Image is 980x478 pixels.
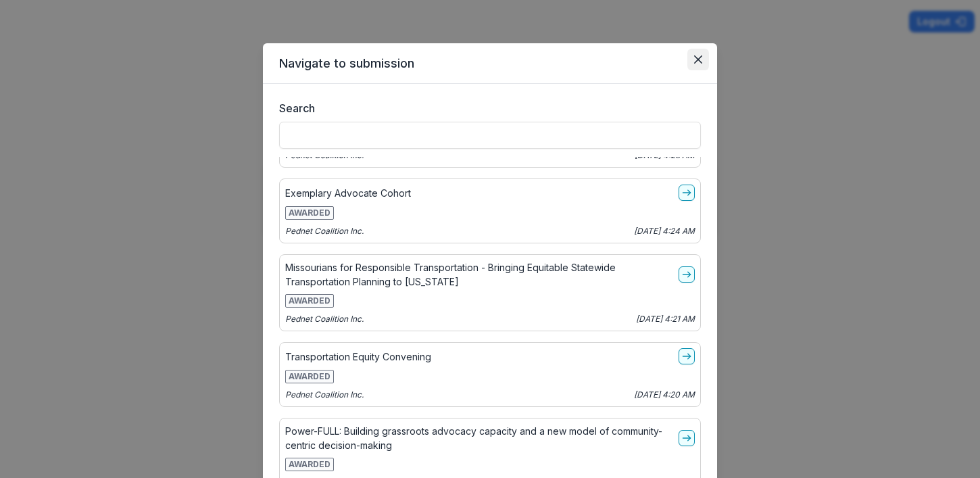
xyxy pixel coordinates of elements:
p: [DATE] 4:20 AM [634,389,695,401]
span: AWARDED [285,370,334,383]
p: Pednet Coalition Inc. [285,225,364,237]
span: AWARDED [285,206,334,220]
header: Navigate to submission [263,43,717,84]
p: [DATE] 4:24 AM [634,225,695,237]
p: Power-FULL: Building grassroots advocacy capacity and a new model of community-centric decision-m... [285,424,673,452]
span: AWARDED [285,458,334,471]
a: go-to [679,348,695,364]
a: go-to [679,185,695,201]
p: [DATE] 4:21 AM [636,313,695,325]
span: AWARDED [285,294,334,308]
p: Missourians for Responsible Transportation - Bringing Equitable Statewide Transportation Planning... [285,260,673,289]
button: Close [687,49,709,70]
p: Pednet Coalition Inc. [285,313,364,325]
label: Search [279,100,693,116]
p: Exemplary Advocate Cohort [285,186,411,200]
p: Transportation Equity Convening [285,350,431,364]
a: go-to [679,266,695,283]
p: Pednet Coalition Inc. [285,389,364,401]
a: go-to [679,430,695,446]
